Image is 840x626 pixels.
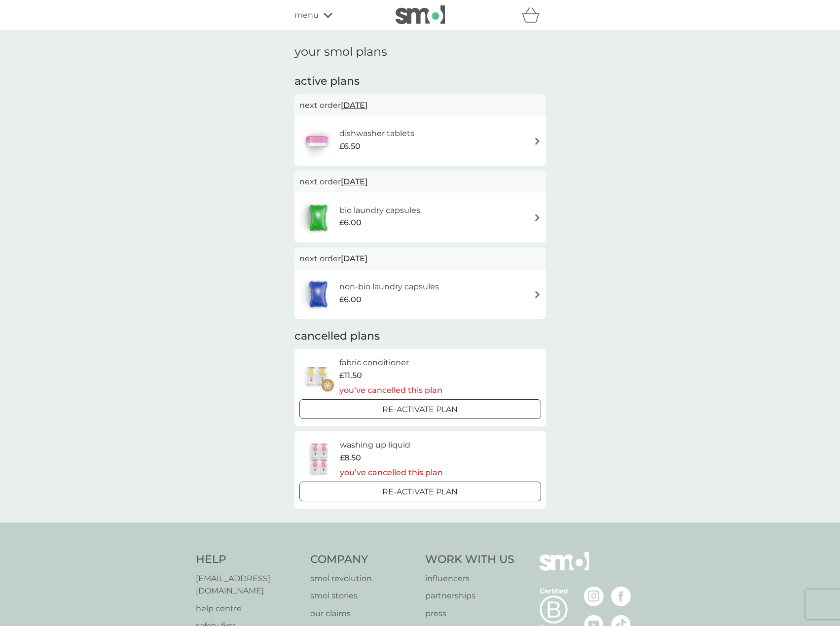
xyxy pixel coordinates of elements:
img: bio laundry capsules [299,201,337,235]
span: £11.50 [339,369,362,382]
a: press [425,607,514,620]
img: washing up liquid [299,442,340,476]
h4: Work With Us [425,552,514,567]
h6: washing up liquid [340,439,443,452]
h6: non-bio laundry capsules [339,280,439,293]
a: partnerships [425,590,514,602]
span: [DATE] [341,249,367,268]
button: Re-activate Plan [299,482,541,501]
img: arrow right [534,214,541,221]
span: £8.50 [340,452,361,464]
span: menu [294,9,319,22]
img: visit the smol Instagram page [584,587,604,606]
h6: dishwasher tablets [339,127,414,140]
p: you’ve cancelled this plan [339,384,442,397]
a: influencers [425,572,514,585]
h2: cancelled plans [294,329,546,344]
span: [DATE] [341,172,367,191]
a: help centre [196,602,301,615]
h6: fabric conditioner [339,356,442,369]
img: arrow right [534,291,541,298]
span: [DATE] [341,96,367,115]
img: smol [540,552,589,586]
h4: Help [196,552,301,567]
p: you’ve cancelled this plan [340,466,443,479]
a: smol revolution [310,572,415,585]
img: non-bio laundry capsules [299,277,337,312]
span: £6.00 [339,216,362,229]
div: basket [521,5,546,25]
h4: Company [310,552,415,567]
a: [EMAIL_ADDRESS][DOMAIN_NAME] [196,572,301,597]
h2: active plans [294,74,546,89]
p: Re-activate Plan [382,486,458,498]
img: fabric conditioner [299,359,334,394]
p: next order [299,175,541,188]
h1: your smol plans [294,45,546,59]
img: dishwasher tablets [299,124,334,158]
span: £6.00 [339,293,362,306]
p: next order [299,252,541,265]
a: our claims [310,607,415,620]
p: Re-activate Plan [382,403,458,416]
p: next order [299,99,541,112]
a: smol stories [310,590,415,602]
span: £6.50 [339,140,361,153]
img: visit the smol Facebook page [611,587,631,606]
img: smol [396,5,445,24]
img: arrow right [534,138,541,145]
h6: bio laundry capsules [339,204,420,217]
button: Re-activate Plan [299,399,541,419]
